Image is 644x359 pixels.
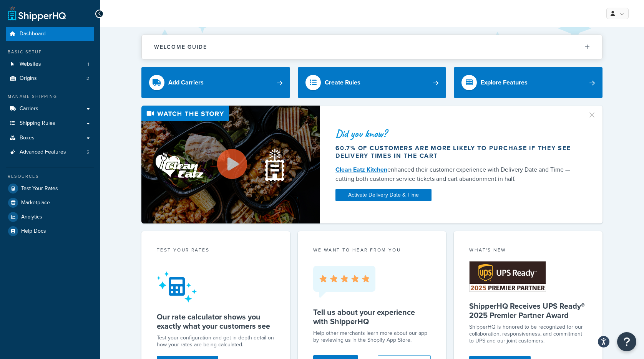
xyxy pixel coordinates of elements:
div: enhanced their customer experience with Delivery Date and Time — cutting both customer service ti... [335,165,578,184]
div: Add Carriers [168,77,204,88]
a: Activate Delivery Date & Time [335,189,432,201]
h2: Welcome Guide [154,44,207,50]
a: Websites1 [6,57,94,71]
h5: Tell us about your experience with ShipperHQ [313,308,431,326]
a: Advanced Features5 [6,145,94,159]
div: Resources [6,173,94,180]
div: Did you know? [335,128,578,139]
span: Boxes [20,135,35,141]
a: Carriers [6,102,94,116]
p: we want to hear from you [313,247,431,253]
div: 60.7% of customers are more likely to purchase if they see delivery times in the cart [335,144,578,160]
a: Shipping Rules [6,116,94,131]
img: Video thumbnail [141,106,320,223]
span: Marketplace [21,200,50,206]
a: Boxes [6,131,94,145]
li: Origins [6,71,94,86]
div: What's New [469,247,587,255]
a: Marketplace [6,196,94,210]
a: Create Rules [298,67,446,98]
li: Websites [6,57,94,71]
span: Dashboard [20,31,46,37]
span: Origins [20,75,37,82]
div: Manage Shipping [6,93,94,100]
p: Help other merchants learn more about our app by reviewing us in the Shopify App Store. [313,330,431,344]
div: Test your rates [157,247,275,255]
a: Clean Eatz Kitchen [335,165,387,174]
button: Welcome Guide [142,35,602,59]
span: Test Your Rates [21,185,58,192]
a: Add Carriers [141,67,290,98]
li: Advanced Features [6,145,94,159]
span: Websites [20,61,41,68]
span: 5 [86,149,89,156]
span: Help Docs [21,228,46,235]
span: Advanced Features [20,149,66,156]
a: Explore Features [454,67,603,98]
h5: ShipperHQ Receives UPS Ready® 2025 Premier Partner Award [469,301,587,320]
div: Create Rules [325,77,360,88]
a: Analytics [6,210,94,224]
span: Carriers [20,106,38,112]
div: Explore Features [481,77,528,88]
h5: Our rate calculator shows you exactly what your customers see [157,312,275,331]
div: Test your configuration and get in-depth detail on how your rates are being calculated. [157,334,275,348]
div: Basic Setup [6,49,94,55]
p: ShipperHQ is honored to be recognized for our collaboration, responsiveness, and commitment to UP... [469,324,587,344]
button: Open Resource Center [617,332,636,351]
span: Shipping Rules [20,120,55,127]
a: Test Your Rates [6,182,94,195]
a: Help Docs [6,224,94,238]
span: 2 [86,75,89,82]
a: Origins2 [6,71,94,86]
span: Analytics [21,214,42,220]
span: 1 [88,61,89,68]
a: Dashboard [6,27,94,41]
